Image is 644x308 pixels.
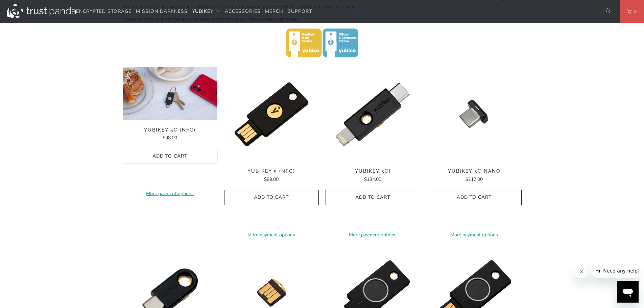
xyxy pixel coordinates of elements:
button: Add to Cart [123,149,217,164]
a: YubiKey 5C Nano $117.00 [427,168,522,183]
a: Support [288,4,312,20]
img: YubiKey 5Ci - Trust Panda [326,67,420,162]
span: YubiKey [192,8,213,15]
a: More payment options [224,231,319,239]
span: $117.00 [466,176,483,183]
span: Accessories [225,8,261,15]
a: YubiKey 5 (NFC) - Trust Panda YubiKey 5 (NFC) - Trust Panda [224,67,319,162]
span: $134.00 [364,176,381,183]
a: YubiKey 5C Nano - Trust Panda YubiKey 5C Nano - Trust Panda [427,67,522,162]
img: Trust Panda Australia [7,4,76,18]
span: Support [288,8,312,15]
a: More payment options [123,190,217,197]
span: Add to Cart [333,195,413,200]
span: YubiKey 5 (NFC) [224,168,319,174]
a: YubiKey 5C (NFC) - Trust Panda YubiKey 5C (NFC) - Trust Panda [123,67,217,120]
span: Add to Cart [231,195,312,200]
img: YubiKey 5 (NFC) - Trust Panda [224,67,319,162]
iframe: Button to launch messaging window [617,281,639,303]
a: Encrypted Storage [76,4,132,20]
a: More payment options [427,231,522,239]
span: Merch [265,8,283,15]
iframe: Close message [575,265,589,278]
button: Add to Cart [224,190,319,205]
a: YubiKey 5Ci $134.00 [326,168,420,183]
span: $89.00 [264,176,279,183]
a: YubiKey 5C (NFC) $98.00 [123,127,217,142]
a: Mission Darkness [136,4,188,20]
button: Add to Cart [326,190,420,205]
a: More payment options [326,231,420,239]
span: Encrypted Storage [76,8,132,15]
a: Merch [265,4,283,20]
span: YubiKey 5C Nano [427,168,522,174]
img: YubiKey 5C (NFC) - Trust Panda [123,67,217,120]
iframe: Message from company [591,263,639,278]
span: Mission Darkness [136,8,188,15]
span: Add to Cart [434,195,515,200]
span: Add to Cart [130,153,210,159]
span: 0 [631,8,637,15]
nav: Translation missing: en.navigation.header.main_nav [76,4,312,20]
a: Accessories [225,4,261,20]
a: YubiKey 5 (NFC) $89.00 [224,168,319,183]
span: Hi. Need any help? [4,5,49,10]
button: Add to Cart [427,190,522,205]
img: YubiKey 5C Nano - Trust Panda [427,67,522,162]
span: YubiKey 5C (NFC) [123,127,217,133]
summary: YubiKey [192,4,220,20]
a: YubiKey 5Ci - Trust Panda YubiKey 5Ci - Trust Panda [326,67,420,162]
span: YubiKey 5Ci [326,168,420,174]
span: $98.00 [163,135,177,141]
